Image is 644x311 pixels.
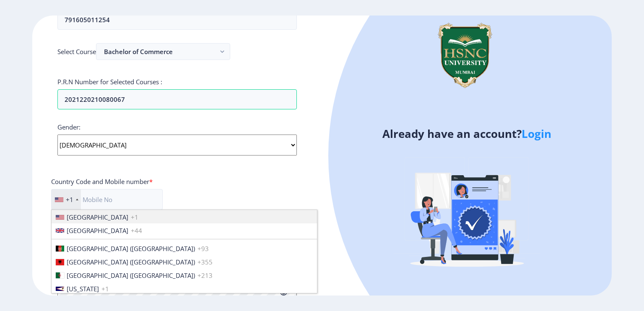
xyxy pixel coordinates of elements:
[67,213,128,221] span: [GEOGRAPHIC_DATA]
[197,244,209,253] span: +93
[66,195,73,204] div: +1
[57,89,297,109] input: Enrollment
[67,285,99,293] span: [US_STATE]
[67,258,195,266] span: [GEOGRAPHIC_DATA] ([GEOGRAPHIC_DATA])
[52,189,81,210] div: United States: +1
[57,47,96,56] label: Select Course
[197,271,213,280] span: +213
[96,43,230,60] button: Bachelor of Commerce
[522,126,551,141] a: Login
[394,141,540,288] img: Verified-rafiki.svg
[57,10,297,30] input: Aadhar/Passport Number
[51,177,153,186] label: Country Code and Mobile number
[51,189,163,210] input: Mobile No
[197,258,213,266] span: +355
[101,285,109,293] span: +1
[328,127,605,140] h4: Already have an account?
[131,213,138,221] span: +1
[131,226,142,235] span: +44
[57,78,162,86] label: P.R.N Number for Selected Courses :
[67,271,195,280] span: [GEOGRAPHIC_DATA] (‫[GEOGRAPHIC_DATA]‬‎)
[425,16,505,95] img: logo
[67,226,128,235] span: [GEOGRAPHIC_DATA]
[67,244,195,253] span: [GEOGRAPHIC_DATA] (‫[GEOGRAPHIC_DATA]‬‎)
[57,123,80,131] label: Gender:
